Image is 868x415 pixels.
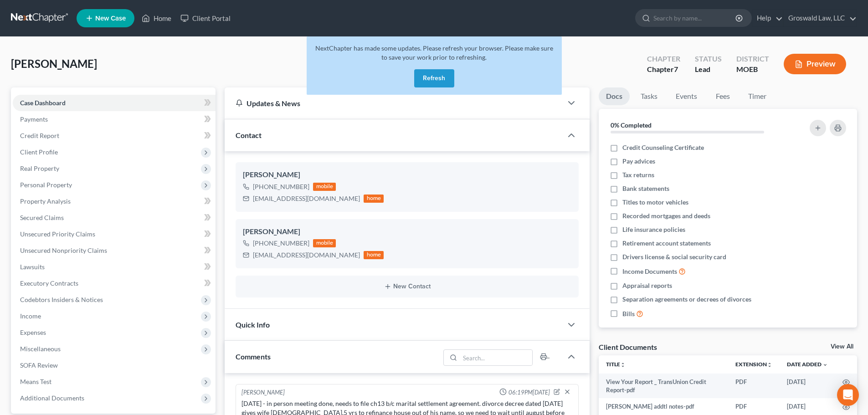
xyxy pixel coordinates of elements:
span: Means Test [20,378,51,385]
button: Refresh [414,69,454,87]
div: Status [695,54,722,64]
span: Codebtors Insiders & Notices [20,296,103,303]
td: PDF [728,398,780,415]
a: Docs [599,87,630,105]
span: Retirement account statements [622,239,711,248]
a: Executory Contracts [13,275,216,292]
i: unfold_more [620,362,626,368]
span: [PERSON_NAME] [11,57,97,70]
span: Drivers license & social security card [622,252,726,261]
span: Additional Documents [20,394,84,402]
td: [PERSON_NAME] addtl notes-pdf [599,398,728,415]
a: Client Portal [176,10,235,26]
span: Tax returns [622,170,654,179]
a: Titleunfold_more [606,361,626,368]
span: Client Profile [20,148,58,156]
a: Case Dashboard [13,95,216,111]
div: [PERSON_NAME] [243,226,571,237]
td: View Your Report _ TransUnion Credit Report-pdf [599,374,728,399]
div: [PHONE_NUMBER] [253,239,309,248]
td: PDF [728,374,780,399]
span: Income [20,312,41,320]
a: Credit Report [13,128,216,144]
div: Chapter [647,54,680,64]
span: Case Dashboard [20,99,66,107]
a: Help [752,10,783,26]
span: 06:19PM[DATE] [508,388,550,397]
span: Payments [20,115,48,123]
span: Bills [622,309,635,318]
span: Miscellaneous [20,345,61,353]
span: Real Property [20,164,59,172]
a: View All [831,343,853,350]
span: Titles to motor vehicles [622,198,688,207]
a: Property Analysis [13,193,216,210]
strong: 0% Completed [611,121,652,129]
div: Client Documents [599,342,657,352]
span: Personal Property [20,181,72,189]
td: [DATE] [780,398,835,415]
span: Expenses [20,328,46,336]
td: [DATE] [780,374,835,399]
span: Pay advices [622,157,655,166]
span: Lawsuits [20,263,45,271]
a: Lawsuits [13,259,216,275]
span: 7 [674,65,678,73]
div: MOEB [736,64,769,75]
div: home [364,251,384,259]
button: Preview [784,54,846,74]
a: SOFA Review [13,357,216,374]
div: District [736,54,769,64]
span: Life insurance policies [622,225,685,234]
a: Fees [708,87,737,105]
span: Separation agreements or decrees of divorces [622,295,751,304]
span: Credit Counseling Certificate [622,143,704,152]
span: Contact [236,131,262,139]
span: Appraisal reports [622,281,672,290]
div: Chapter [647,64,680,75]
div: [PHONE_NUMBER] [253,182,309,191]
div: home [364,195,384,203]
button: New Contact [243,283,571,290]
span: Bank statements [622,184,669,193]
span: Credit Report [20,132,59,139]
span: Comments [236,352,271,361]
div: [EMAIL_ADDRESS][DOMAIN_NAME] [253,194,360,203]
a: Timer [741,87,774,105]
a: Extensionunfold_more [735,361,772,368]
a: Groswald Law, LLC [784,10,857,26]
div: [PERSON_NAME] [243,169,571,180]
div: Updates & News [236,98,551,108]
div: [PERSON_NAME] [241,388,285,397]
span: Income Documents [622,267,677,276]
span: SOFA Review [20,361,58,369]
span: NextChapter has made some updates. Please refresh your browser. Please make sure to save your wor... [315,44,553,61]
a: Date Added expand_more [787,361,828,368]
i: expand_more [822,362,828,368]
span: Secured Claims [20,214,64,221]
span: Recorded mortgages and deeds [622,211,710,220]
a: Events [668,87,704,105]
a: Unsecured Priority Claims [13,226,216,242]
span: Property Analysis [20,197,71,205]
span: New Case [95,15,126,22]
span: Quick Info [236,320,270,329]
a: Payments [13,111,216,128]
a: Secured Claims [13,210,216,226]
span: Unsecured Priority Claims [20,230,95,238]
div: Open Intercom Messenger [837,384,859,406]
div: Lead [695,64,722,75]
span: Unsecured Nonpriority Claims [20,246,107,254]
span: Executory Contracts [20,279,78,287]
div: mobile [313,183,336,191]
div: mobile [313,239,336,247]
a: Unsecured Nonpriority Claims [13,242,216,259]
a: Home [137,10,176,26]
i: unfold_more [767,362,772,368]
a: Tasks [633,87,665,105]
div: [EMAIL_ADDRESS][DOMAIN_NAME] [253,251,360,260]
input: Search... [460,350,533,365]
input: Search by name... [653,10,737,26]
